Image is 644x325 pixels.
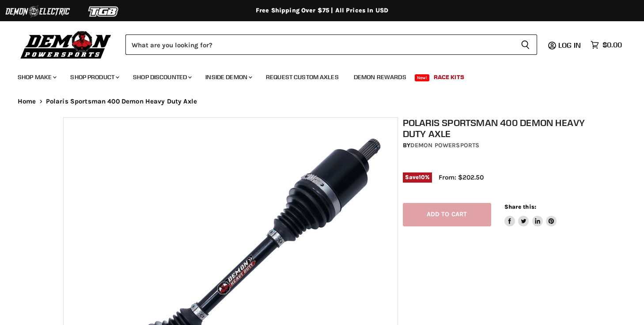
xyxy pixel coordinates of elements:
span: Share this: [504,203,536,210]
a: Request Custom Axles [259,68,345,86]
a: Log in [554,41,586,49]
span: $0.00 [602,41,622,49]
span: Polaris Sportsman 400 Demon Heavy Duty Axle [46,98,197,105]
span: 10 [419,174,425,180]
a: Demon Rewards [347,68,413,86]
ul: Main menu [11,65,620,86]
aside: Share this: [504,203,557,226]
img: Demon Powersports [18,29,114,60]
span: Log in [558,41,581,50]
a: Inside Demon [199,68,258,86]
a: Home [18,98,36,105]
img: Demon Electric Logo 2 [4,3,71,20]
div: by [403,141,585,150]
span: Save % [403,172,432,182]
a: Shop Product [64,68,125,86]
span: New! [415,74,430,81]
form: Product [125,34,537,55]
a: Demon Powersports [410,141,479,149]
a: Race Kits [427,68,471,86]
a: Shop Make [11,68,62,86]
button: Search [514,34,537,55]
input: Search [125,34,514,55]
a: $0.00 [586,38,626,51]
span: From: $202.50 [439,173,484,181]
img: TGB Logo 2 [71,3,137,20]
a: Shop Discounted [126,68,197,86]
h1: Polaris Sportsman 400 Demon Heavy Duty Axle [403,117,585,139]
